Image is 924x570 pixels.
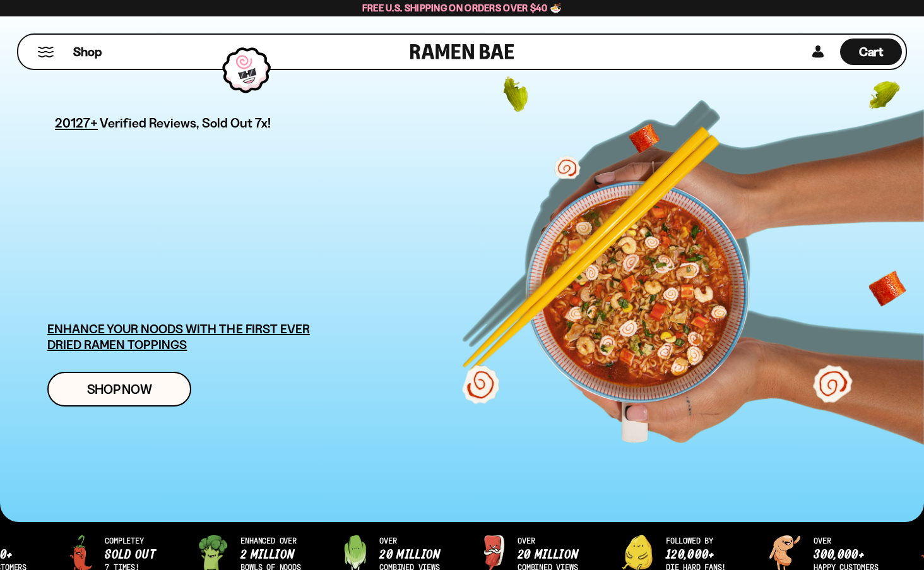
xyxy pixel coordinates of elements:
[362,2,562,14] span: Free U.S. Shipping on Orders over $40 🍜
[73,39,102,65] a: Shop
[55,113,98,133] span: 20127+
[73,44,102,61] span: Shop
[37,47,54,57] button: Mobile Menu Trigger
[87,383,152,396] span: Shop Now
[859,44,884,59] span: Cart
[840,35,902,69] div: Cart
[47,372,191,407] a: Shop Now
[100,115,271,131] span: Verified Reviews, Sold Out 7x!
